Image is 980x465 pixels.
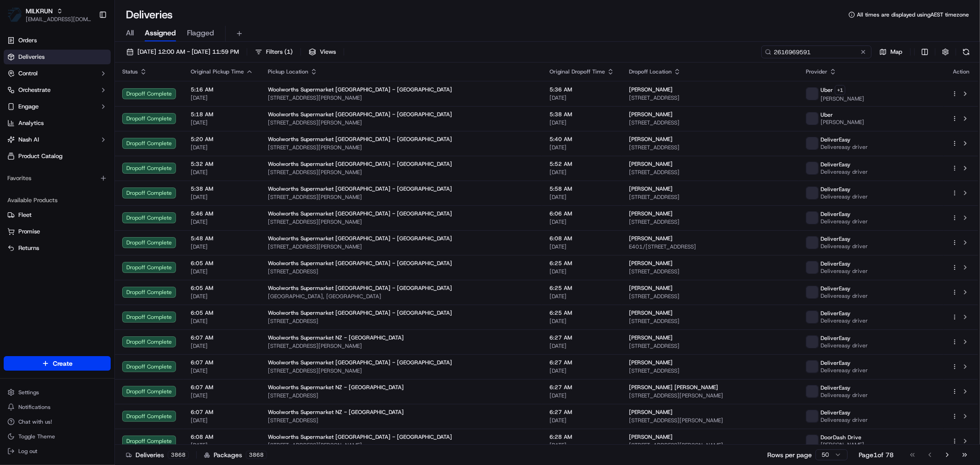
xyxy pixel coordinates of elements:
[821,391,868,399] span: Delivereasy driver
[268,119,535,126] span: [STREET_ADDRESS][PERSON_NAME]
[629,243,791,250] span: E401/[STREET_ADDRESS]
[122,45,243,58] button: [DATE] 12:00 AM - [DATE] 11:59 PM
[821,210,850,218] span: DeliverEasy
[268,243,535,250] span: [STREET_ADDRESS][PERSON_NAME]
[191,185,253,193] span: 5:38 AM
[821,359,850,367] span: DeliverEasy
[18,403,51,411] span: Notifications
[629,367,791,374] span: [STREET_ADDRESS]
[191,260,253,267] span: 6:05 AM
[549,442,614,449] span: [DATE]
[191,68,244,75] span: Original Pickup Time
[629,408,673,416] span: [PERSON_NAME]
[549,119,614,126] span: [DATE]
[187,28,214,39] span: Flagged
[191,408,253,416] span: 6:07 AM
[4,208,111,222] button: Fleet
[549,169,614,176] span: [DATE]
[191,268,253,275] span: [DATE]
[821,267,868,275] span: Delivereasy driver
[890,48,902,56] span: Map
[4,386,111,399] button: Settings
[4,415,111,428] button: Chat with us!
[4,50,111,64] a: Deliveries
[284,48,293,56] span: ( 1 )
[191,309,253,317] span: 6:05 AM
[549,367,614,374] span: [DATE]
[4,4,95,26] button: MILKRUNMILKRUN[EMAIL_ADDRESS][DOMAIN_NAME]
[629,417,791,424] span: [STREET_ADDRESS][PERSON_NAME]
[952,68,971,75] div: Action
[4,356,111,371] button: Create
[268,235,452,242] span: Woolworths Supermarket [GEOGRAPHIC_DATA] - [GEOGRAPHIC_DATA]
[18,418,52,425] span: Chat with us!
[960,45,973,58] button: Refresh
[629,260,673,267] span: [PERSON_NAME]
[268,169,535,176] span: [STREET_ADDRESS][PERSON_NAME]
[268,160,452,168] span: Woolworths Supermarket [GEOGRAPHIC_DATA] - [GEOGRAPHIC_DATA]
[268,417,535,424] span: [STREET_ADDRESS]
[629,144,791,151] span: [STREET_ADDRESS]
[191,318,253,325] span: [DATE]
[629,94,791,102] span: [STREET_ADDRESS]
[549,160,614,168] span: 5:52 AM
[549,433,614,441] span: 6:28 AM
[821,317,868,324] span: Delivereasy driver
[821,111,833,119] span: Uber
[268,334,404,341] span: Woolworths Supermarket NZ - [GEOGRAPHIC_DATA]
[629,193,791,201] span: [STREET_ADDRESS]
[305,45,340,58] button: Views
[4,99,111,114] button: Engage
[4,445,111,458] button: Log out
[549,293,614,300] span: [DATE]
[821,416,868,424] span: Delivereasy driver
[549,342,614,350] span: [DATE]
[549,218,614,226] span: [DATE]
[629,235,673,242] span: [PERSON_NAME]
[191,111,253,118] span: 5:18 AM
[821,409,850,416] span: DeliverEasy
[268,392,535,399] span: [STREET_ADDRESS]
[191,342,253,350] span: [DATE]
[629,268,791,275] span: [STREET_ADDRESS]
[266,48,293,56] span: Filters
[629,334,673,341] span: [PERSON_NAME]
[821,186,850,193] span: DeliverEasy
[549,94,614,102] span: [DATE]
[122,68,138,75] span: Status
[549,111,614,118] span: 5:38 AM
[268,318,535,325] span: [STREET_ADDRESS]
[18,448,37,455] span: Log out
[629,68,672,75] span: Dropoff Location
[821,235,850,243] span: DeliverEasy
[821,86,833,94] span: Uber
[191,210,253,217] span: 5:46 AM
[26,16,91,23] button: [EMAIL_ADDRESS][DOMAIN_NAME]
[629,111,673,118] span: [PERSON_NAME]
[268,284,452,292] span: Woolworths Supermarket [GEOGRAPHIC_DATA] - [GEOGRAPHIC_DATA]
[549,260,614,267] span: 6:25 AM
[629,136,673,143] span: [PERSON_NAME]
[549,185,614,193] span: 5:58 AM
[821,384,850,391] span: DeliverEasy
[629,342,791,350] span: [STREET_ADDRESS]
[126,28,134,39] span: All
[268,442,535,449] span: [STREET_ADDRESS][PERSON_NAME]
[4,224,111,239] button: Promise
[191,367,253,374] span: [DATE]
[7,244,107,252] a: Returns
[549,318,614,325] span: [DATE]
[4,66,111,81] button: Control
[18,69,38,78] span: Control
[268,433,452,441] span: Woolworths Supermarket [GEOGRAPHIC_DATA] - [GEOGRAPHIC_DATA]
[761,45,872,58] input: Type to search
[549,144,614,151] span: [DATE]
[191,119,253,126] span: [DATE]
[251,45,297,58] button: Filters(1)
[549,193,614,201] span: [DATE]
[821,95,864,102] span: [PERSON_NAME]
[268,309,452,317] span: Woolworths Supermarket [GEOGRAPHIC_DATA] - [GEOGRAPHIC_DATA]
[549,235,614,242] span: 6:08 AM
[191,136,253,143] span: 5:20 AM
